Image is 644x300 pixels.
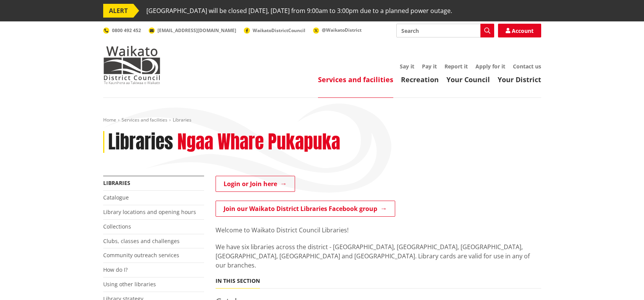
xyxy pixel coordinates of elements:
a: @WaikatoDistrict [313,27,362,33]
p: We have six libraries across the district - [GEOGRAPHIC_DATA], [GEOGRAPHIC_DATA], [GEOGRAPHIC_DAT... [216,242,541,270]
a: Using other libraries [103,281,156,288]
a: Community outreach services [103,251,179,259]
a: Recreation [401,75,439,84]
a: Home [103,117,116,123]
a: Account [498,24,541,37]
span: ALERT [103,4,133,18]
a: Your District [498,75,541,84]
input: Search input [396,24,494,37]
a: Services and facilities [318,75,393,84]
a: Contact us [513,63,541,70]
a: Collections [103,223,131,230]
span: 0800 492 452 [112,27,141,34]
a: How do I? [103,266,128,273]
a: Join our Waikato District Libraries Facebook group [216,201,395,217]
p: Welcome to Waikato District Council Libraries! [216,225,541,235]
a: 0800 492 452 [103,27,141,34]
a: Say it [400,63,414,70]
a: Clubs, classes and challenges [103,237,180,245]
h5: In this section [216,278,260,284]
a: Login or Join here [216,176,295,192]
span: [EMAIL_ADDRESS][DOMAIN_NAME] [157,27,236,34]
a: Services and facilities [122,117,167,123]
span: @WaikatoDistrict [322,27,362,33]
a: Apply for it [475,63,505,70]
a: Catalogue [103,194,129,201]
img: Waikato District Council - Te Kaunihera aa Takiwaa o Waikato [103,46,161,84]
span: Libraries [173,117,191,123]
h2: Ngaa Whare Pukapuka [177,131,340,153]
nav: breadcrumb [103,117,541,123]
a: [EMAIL_ADDRESS][DOMAIN_NAME] [149,27,236,34]
span: WaikatoDistrictCouncil [253,27,305,34]
a: Pay it [422,63,437,70]
a: Your Council [446,75,490,84]
span: [GEOGRAPHIC_DATA] will be closed [DATE], [DATE] from 9:00am to 3:00pm due to a planned power outage. [146,4,452,18]
a: WaikatoDistrictCouncil [244,27,305,34]
a: Libraries [103,179,130,186]
span: ibrary cards are valid for use in any of our branches. [216,252,530,269]
a: Report it [444,63,468,70]
h1: Libraries [108,131,173,153]
a: Library locations and opening hours [103,208,196,216]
